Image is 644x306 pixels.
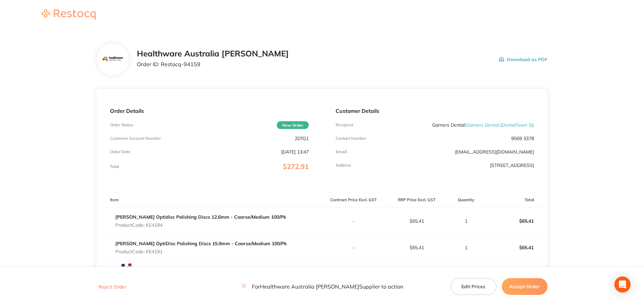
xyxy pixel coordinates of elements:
[336,108,534,114] p: Customer Details
[110,108,308,114] p: Order Details
[465,122,534,128] span: ( Garners Dental (DentalTown 5) )
[137,49,289,58] h2: Healthware Australia [PERSON_NAME]
[283,162,309,171] span: $272.91
[97,192,322,208] th: Item
[449,245,484,250] p: 1
[110,123,133,127] p: Order Status
[455,149,534,155] a: [EMAIL_ADDRESS][DOMAIN_NAME]
[502,278,547,295] button: Accept Order
[115,214,286,220] a: [PERSON_NAME] Optidisc Polishing Discs 12.6mm - Coarse/Medium 100/Pk
[336,163,351,168] p: Address
[295,136,309,141] p: 2DTG1
[97,284,128,290] button: Reject Order
[614,276,631,293] div: Open Intercom Messenger
[35,9,102,20] a: Restocq logo
[110,164,119,169] p: Total
[449,218,484,224] p: 1
[490,163,534,168] p: [STREET_ADDRESS]
[336,136,366,141] p: Contact Number
[385,218,448,224] p: $65.41
[385,245,448,250] p: $65.41
[110,136,161,141] p: Customer Account Number
[448,192,484,208] th: Quantity
[499,49,547,70] button: Download as PDF
[115,222,286,228] p: Product Code: KE4184
[336,123,353,127] p: Recipient
[323,245,385,250] p: -
[281,149,309,155] p: [DATE] 13:47
[115,241,287,247] a: [PERSON_NAME] OptiDisc Polishing Discs 15.9mm - Coarse/Medium 100/Pk
[277,121,309,129] span: New Order
[110,261,144,295] img: bDltaTMyYQ
[432,122,534,128] p: Garners Dental
[322,192,385,208] th: Contract Price Excl. GST
[102,49,124,71] img: Mjc2MnhocQ
[485,239,547,256] p: $65.41
[137,61,289,67] p: Order ID: Restocq- 94159
[35,9,102,19] img: Restocq logo
[451,278,496,295] button: Edit Prices
[336,149,347,154] p: Emaill
[385,192,448,208] th: RRP Price Excl. GST
[110,149,130,154] p: Order Date
[484,192,547,208] th: Total
[241,283,403,290] p: For Healthware Australia [PERSON_NAME] Supplier to action
[115,249,287,254] p: Product Code: KE4191
[323,218,385,224] p: -
[485,213,547,229] p: $65.41
[511,136,534,141] p: 9569 3378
